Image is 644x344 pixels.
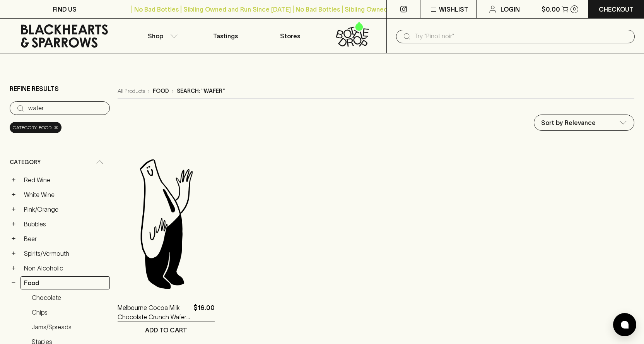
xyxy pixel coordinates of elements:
button: + [10,235,17,243]
a: Beer [20,232,110,245]
p: food [153,87,169,95]
a: White Wine [20,188,110,201]
a: Non Alcoholic [20,262,110,275]
button: + [10,220,17,228]
a: Jams/Spreads [28,320,110,334]
button: ADD TO CART [118,322,215,338]
p: Wishlist [439,5,468,14]
p: 0 [573,7,576,11]
span: Category: food [13,124,51,132]
div: Sort by Relevance [534,115,634,130]
p: Login [501,5,520,14]
div: Category [10,151,110,173]
button: + [10,205,17,213]
p: ADD TO CART [145,325,187,335]
input: Try "Pinot noir" [415,30,629,43]
a: Red Wine [20,173,110,187]
button: + [10,264,17,272]
p: FIND US [53,5,77,14]
p: $0.00 [542,5,560,14]
button: Shop [129,19,193,53]
a: Tastings [193,19,258,53]
a: Spirits/Vermouth [20,247,110,260]
a: Chocolate [28,291,110,304]
p: › [148,87,150,95]
button: − [10,279,17,287]
a: Bubbles [20,217,110,231]
img: Blackhearts & Sparrows Man [118,156,215,291]
p: $16.00 [193,303,215,322]
p: Stores [280,31,300,41]
button: + [10,191,17,199]
button: + [10,250,17,257]
a: Melbourne Cocoa Milk Chocolate Crunch Wafer 110g [118,303,190,322]
p: Search: "wafer" [177,87,225,95]
p: Tastings [213,31,238,41]
a: All Products [118,87,145,95]
span: × [54,123,58,132]
p: › [172,87,174,95]
p: Checkout [599,5,634,14]
a: Chips [28,306,110,319]
a: Food [20,276,110,289]
a: Pink/Orange [20,203,110,216]
p: Sort by Relevance [541,118,596,127]
img: bubble-icon [621,321,629,329]
a: Stores [258,19,322,53]
button: + [10,176,17,184]
span: Category [10,157,41,167]
p: Refine Results [10,84,59,93]
input: Try “Pinot noir” [28,102,104,115]
p: Shop [148,31,163,41]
